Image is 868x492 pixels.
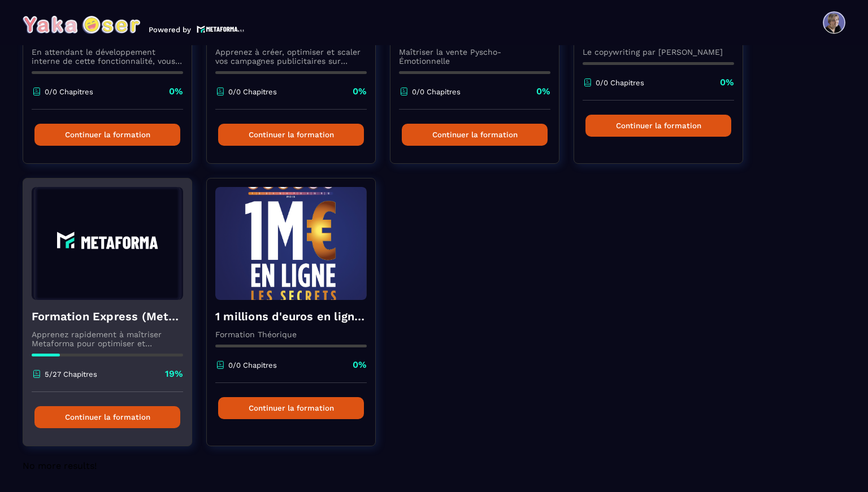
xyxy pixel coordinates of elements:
[228,361,277,369] p: 0/0 Chapitres
[215,308,367,324] h4: 1 millions d'euros en ligne les secrets
[34,124,180,146] button: Continuer la formation
[197,24,244,34] img: logo
[169,85,183,98] p: 0%
[402,124,548,146] button: Continuer la formation
[23,178,206,460] a: formation-backgroundFormation Express (Metaforma)Apprenez rapidement à maîtriser Metaforma pour o...
[206,178,390,460] a: formation-background1 millions d'euros en ligne les secretsFormation Théorique0/0 Chapitres0%Cont...
[45,88,93,96] p: 0/0 Chapitres
[45,370,97,378] p: 5/27 Chapitres
[32,47,183,66] p: En attendant le développement interne de cette fonctionnalité, vous pouvez déjà l’utiliser avec C...
[34,406,180,428] button: Continuer la formation
[218,397,364,419] button: Continuer la formation
[218,124,364,146] button: Continuer la formation
[149,25,191,34] p: Powered by
[228,88,277,96] p: 0/0 Chapitres
[215,187,367,300] img: formation-background
[32,187,183,300] img: formation-background
[536,85,550,98] p: 0%
[585,115,731,137] button: Continuer la formation
[32,308,183,324] h4: Formation Express (Metaforma)
[720,76,734,89] p: 0%
[165,368,183,380] p: 19%
[215,47,367,66] p: Apprenez à créer, optimiser et scaler vos campagnes publicitaires sur Facebook et Instagram.
[23,460,97,471] span: No more results!
[583,47,734,56] p: Le copywriting par [PERSON_NAME]
[32,330,183,348] p: Apprenez rapidement à maîtriser Metaforma pour optimiser et automatiser votre business. 🚀
[596,79,644,87] p: 0/0 Chapitres
[353,359,367,371] p: 0%
[215,330,367,339] p: Formation Théorique
[23,16,140,34] img: logo-branding
[412,88,461,96] p: 0/0 Chapitres
[399,47,550,66] p: Maîtriser la vente Pyscho-Émotionnelle
[353,85,367,98] p: 0%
